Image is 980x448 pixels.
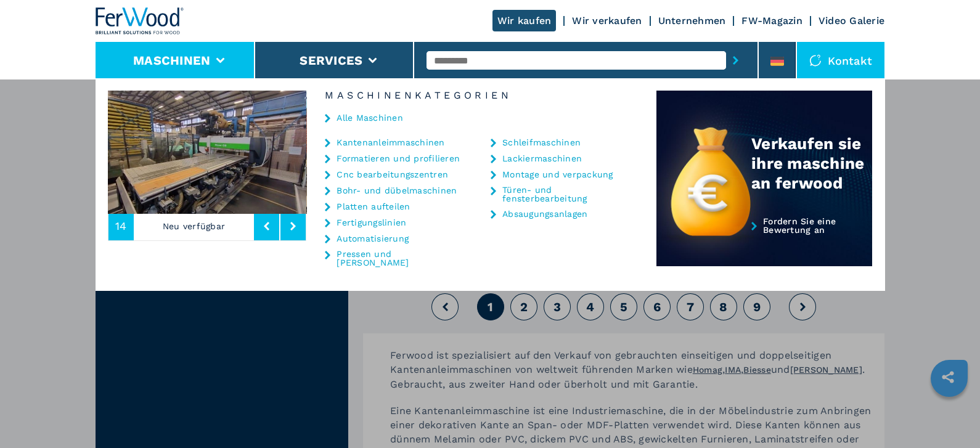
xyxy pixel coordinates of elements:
img: Kontakt [809,54,822,67]
a: Platten aufteilen [337,202,410,211]
a: Absaugungsanlagen [502,210,587,218]
p: Neu verfügbar [134,212,255,240]
a: Montage und verpackung [502,170,613,179]
div: Kontakt [797,42,884,79]
a: Schleifmaschinen [502,138,581,147]
a: Lackiermaschinen [502,154,582,163]
a: Video Galerie [819,15,884,26]
a: Kantenanleimmaschinen [337,138,444,147]
a: Bohr- und dübelmaschinen [337,186,457,195]
span: 14 [115,221,127,232]
button: Maschinen [133,53,210,68]
a: Formatieren und profilieren [337,154,460,163]
a: FW-Magazin [741,15,802,26]
div: Verkaufen sie ihre maschine an ferwood [751,134,872,193]
a: Türen- und fensterbearbeitung [502,185,626,203]
a: Cnc bearbeitungszentren [337,170,448,179]
img: Ferwood [96,7,184,35]
button: submit-button [726,46,745,75]
img: image [108,91,306,214]
a: Wir verkaufen [572,15,642,26]
a: Unternehmen [658,15,726,26]
a: Fertigungslinien [337,218,406,227]
a: Automatisierung [337,234,409,243]
a: Wir kaufen [492,10,557,31]
a: Pressen und [PERSON_NAME] [337,250,460,267]
button: Services [300,53,362,68]
a: Alle Maschinen [337,113,403,122]
a: Fordern Sie eine Bewertung an [656,217,872,267]
img: image [306,91,505,214]
h6: Maschinenkategorien [306,91,656,100]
